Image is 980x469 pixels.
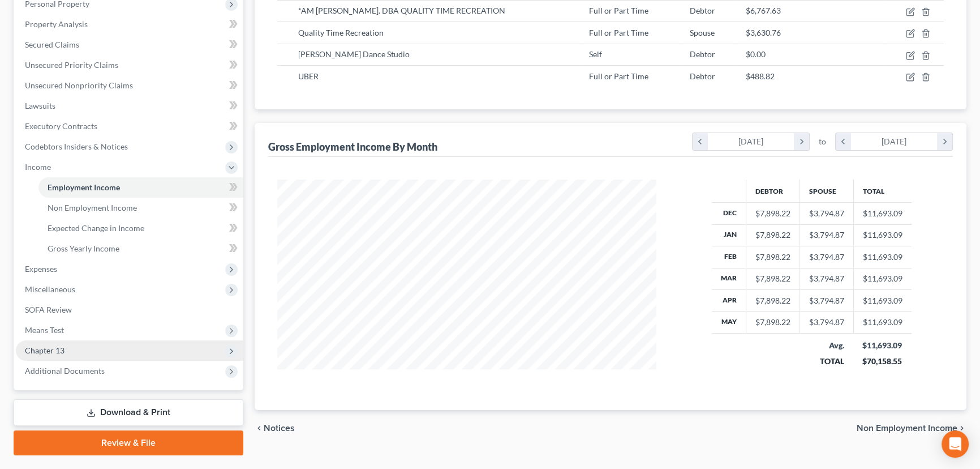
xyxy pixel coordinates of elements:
span: Property Analysis [25,19,88,29]
span: *AM [PERSON_NAME]. DBA QUALITY TIME RECREATION [298,6,505,15]
span: to [819,136,826,147]
a: Unsecured Nonpriority Claims [16,75,243,96]
span: $488.82 [746,71,775,81]
th: Total [853,180,912,202]
span: Additional Documents [25,366,105,376]
div: $3,794.87 [809,273,844,284]
i: chevron_right [794,133,809,150]
a: Non Employment Income [38,198,243,218]
i: chevron_left [255,424,264,433]
div: TOTAL [809,356,844,367]
td: $11,693.09 [853,246,912,268]
div: $3,794.87 [809,251,844,263]
span: Income [25,162,51,172]
span: Full or Part Time [589,71,648,81]
button: Non Employment Income chevron_right [857,424,966,433]
span: Unsecured Nonpriority Claims [25,80,133,90]
div: $3,794.87 [809,317,844,328]
th: Mar [712,268,746,289]
span: Expenses [25,264,57,274]
span: Non Employment Income [857,424,957,433]
i: chevron_left [836,133,851,150]
span: [PERSON_NAME] Dance Studio [298,49,410,59]
span: Non Employment Income [48,203,137,212]
div: $7,898.22 [755,208,790,219]
a: Executory Contracts [16,116,243,137]
span: Spouse [689,28,714,37]
a: Unsecured Priority Claims [16,55,243,75]
div: [DATE] [851,133,938,150]
div: $3,794.87 [809,208,844,219]
span: $0.00 [746,49,766,59]
div: $7,898.22 [755,317,790,328]
a: Download & Print [14,399,243,426]
div: $7,898.22 [755,295,790,306]
div: Gross Employment Income By Month [268,140,437,154]
span: Miscellaneous [25,284,75,294]
td: $11,693.09 [853,290,912,312]
span: Self [589,49,602,59]
div: $70,158.55 [862,356,902,367]
span: Full or Part Time [589,6,648,15]
span: Codebtors Insiders & Notices [25,142,128,151]
th: Spouse [800,180,853,202]
div: $11,693.09 [862,340,902,351]
th: Apr [712,290,746,312]
th: Feb [712,246,746,268]
span: UBER [298,71,319,81]
div: $7,898.22 [755,251,790,263]
i: chevron_right [937,133,952,150]
i: chevron_right [957,424,966,433]
a: Employment Income [38,177,243,198]
td: $11,693.09 [853,312,912,333]
a: SOFA Review [16,300,243,320]
a: Secured Claims [16,35,243,55]
a: Lawsuits [16,96,243,116]
div: [DATE] [708,133,794,150]
span: $3,630.76 [746,28,781,37]
span: Notices [264,424,295,433]
a: Property Analysis [16,14,243,35]
button: chevron_left Notices [255,424,295,433]
span: Employment Income [48,182,120,192]
span: Debtor [689,6,715,15]
div: Open Intercom Messenger [942,430,969,458]
th: Jan [712,224,746,246]
span: Unsecured Priority Claims [25,60,118,70]
span: $6,767.63 [746,6,781,15]
span: Secured Claims [25,40,79,49]
span: Debtor [689,71,715,81]
span: Means Test [25,325,64,335]
span: Quality Time Recreation [298,28,384,37]
div: Avg. [809,340,844,351]
th: Dec [712,203,746,224]
span: Executory Contracts [25,121,97,131]
th: May [712,312,746,333]
div: $3,794.87 [809,229,844,241]
a: Expected Change in Income [38,218,243,238]
span: SOFA Review [25,305,72,314]
a: Gross Yearly Income [38,238,243,259]
td: $11,693.09 [853,224,912,246]
i: chevron_left [693,133,708,150]
td: $11,693.09 [853,203,912,224]
span: Debtor [689,49,715,59]
div: $7,898.22 [755,229,790,241]
div: $3,794.87 [809,295,844,306]
span: Gross Yearly Income [48,244,119,253]
td: $11,693.09 [853,268,912,289]
div: $7,898.22 [755,273,790,284]
span: Expected Change in Income [48,223,144,233]
th: Debtor [746,180,800,202]
span: Full or Part Time [589,28,648,37]
span: Lawsuits [25,101,55,110]
a: Review & File [14,430,243,455]
span: Chapter 13 [25,346,65,355]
